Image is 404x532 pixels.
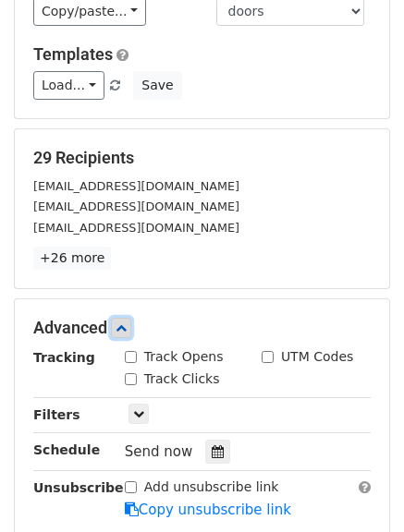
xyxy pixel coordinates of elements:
[33,221,239,235] small: [EMAIL_ADDRESS][DOMAIN_NAME]
[33,148,371,168] h5: 29 Recipients
[33,44,113,64] a: Templates
[33,179,239,193] small: [EMAIL_ADDRESS][DOMAIN_NAME]
[33,480,124,495] strong: Unsubscribe
[144,369,220,389] label: Track Clicks
[125,502,291,518] a: Copy unsubscribe link
[33,199,239,213] small: [EMAIL_ADDRESS][DOMAIN_NAME]
[33,318,371,338] h5: Advanced
[133,71,181,100] button: Save
[33,350,95,365] strong: Tracking
[144,478,279,497] label: Add unsubscribe link
[144,347,224,367] label: Track Opens
[33,442,100,457] strong: Schedule
[33,247,111,270] a: +26 more
[33,407,80,422] strong: Filters
[281,347,353,367] label: UTM Codes
[125,443,193,460] span: Send now
[312,443,404,532] iframe: Chat Widget
[33,71,104,100] a: Load...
